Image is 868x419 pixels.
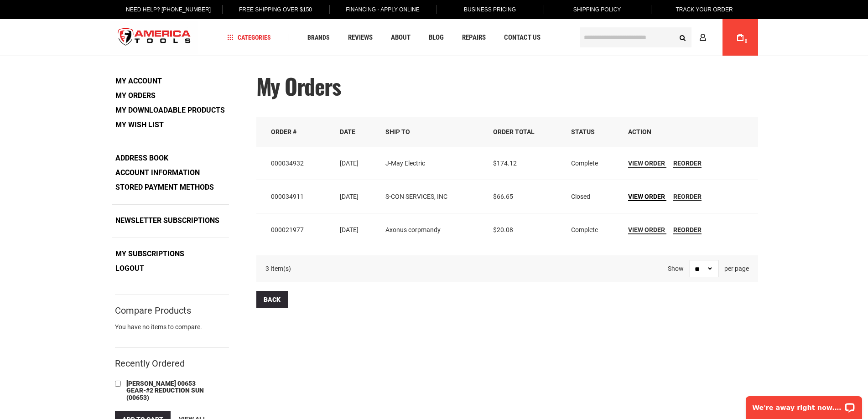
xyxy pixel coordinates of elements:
[487,117,565,147] th: Order Total
[504,34,541,41] span: Contact Us
[673,160,702,167] span: Reorder
[256,291,288,308] a: Back
[124,379,215,403] a: [PERSON_NAME] 00653 GEAR-#2 REDUCTION SUN (00653)
[379,213,487,246] td: Axonus corpmandy
[126,380,204,401] span: [PERSON_NAME] 00653 GEAR-#2 REDUCTION SUN (00653)
[112,118,167,132] a: My Wish List
[573,6,621,13] span: Shipping Policy
[112,74,165,88] a: My Account
[628,193,665,200] span: View Order
[307,34,330,41] span: Brands
[379,147,487,180] td: J-May Electric
[256,117,334,147] th: Order #
[668,265,684,272] strong: Show
[256,70,341,102] span: My Orders
[110,21,199,55] a: store logo
[673,160,702,168] a: Reorder
[565,117,622,147] th: Status
[264,296,281,303] span: Back
[429,34,444,41] span: Blog
[112,247,187,261] a: My Subscriptions
[379,180,487,213] td: S-CON SERVICES, INC
[493,193,513,200] span: $66.65
[673,226,702,233] span: Reorder
[500,31,545,44] a: Contact Us
[462,34,486,41] span: Repairs
[387,31,415,44] a: About
[745,39,748,44] span: 0
[740,390,868,419] iframe: LiveChat chat widget
[333,180,379,213] td: [DATE]
[628,160,665,167] span: View Order
[344,31,377,44] a: Reviews
[732,19,749,56] a: 0
[115,322,229,341] div: You have no items to compare.
[565,147,622,180] td: Complete
[265,265,291,272] span: 3 Item(s)
[256,180,334,213] td: 000034911
[333,117,379,147] th: Date
[425,31,448,44] a: Blog
[379,117,487,147] th: Ship To
[110,21,199,55] img: America Tools
[333,147,379,180] td: [DATE]
[115,358,185,369] strong: Recently Ordered
[628,226,665,233] span: View Order
[493,160,517,167] span: $174.12
[112,262,147,275] a: Logout
[333,213,379,246] td: [DATE]
[112,89,159,103] strong: My Orders
[256,213,334,246] td: 000021977
[565,180,622,213] td: Closed
[112,214,223,228] a: Newsletter Subscriptions
[112,181,217,194] a: Stored Payment Methods
[622,117,758,147] th: Action
[115,306,191,315] strong: Compare Products
[348,34,373,41] span: Reviews
[227,34,271,41] span: Categories
[458,31,490,44] a: Repairs
[223,31,275,44] a: Categories
[565,213,622,246] td: Complete
[673,193,702,200] span: Reorder
[673,193,702,201] a: Reorder
[628,193,666,201] a: View Order
[724,265,749,272] span: per page
[674,29,691,46] button: Search
[493,226,513,233] span: $20.08
[391,34,411,41] span: About
[673,226,702,234] a: Reorder
[112,151,172,165] a: Address Book
[256,147,334,180] td: 000034932
[112,166,203,180] a: Account Information
[628,160,666,168] a: View Order
[112,103,228,117] a: My Downloadable Products
[303,31,334,44] a: Brands
[628,226,666,234] a: View Order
